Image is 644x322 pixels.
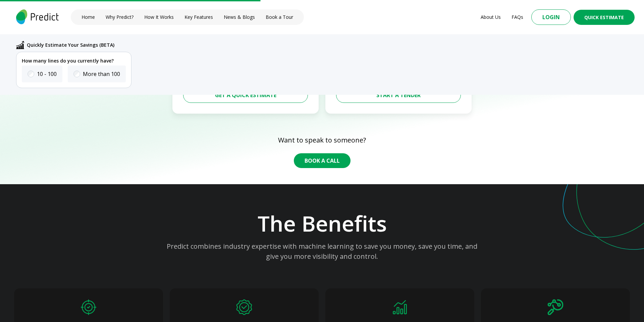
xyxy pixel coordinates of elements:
a: How It Works [144,14,174,21]
button: Book A Call [294,153,351,168]
p: Quickly Estimate Your Savings (BETA) [27,41,114,49]
a: Home [82,14,95,21]
label: More than 100 [83,70,120,78]
a: Book a Tour [266,14,293,21]
button: Start a tender [336,87,461,103]
a: FAQs [512,14,523,21]
label: 10 - 100 [37,70,57,78]
h2: The Benefits [11,211,633,236]
img: benefit [80,299,97,315]
img: abc [16,41,24,49]
img: benefit [236,299,252,315]
a: News & Blogs [224,14,255,21]
button: Login [531,9,571,25]
a: Key Features [184,14,213,21]
p: Predict combines industry expertise with machine learning to save you money, save you time, and g... [166,241,478,261]
a: About Us [481,14,501,21]
img: benefit [547,299,563,315]
img: benefit [392,299,408,315]
p: How many lines do you currently have? [22,57,126,64]
a: Why Predict? [106,14,133,21]
button: Get a Quick Estimate [183,87,308,103]
p: Want to speak to someone? [161,135,483,145]
button: Quick Estimate [574,10,635,25]
img: logo [15,9,60,24]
